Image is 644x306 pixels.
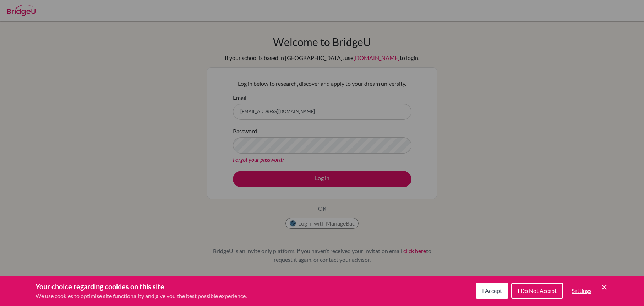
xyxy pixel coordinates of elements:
span: I Do Not Accept [518,287,557,294]
p: We use cookies to optimise site functionality and give you the best possible experience. [36,292,247,300]
button: I Accept [476,283,508,299]
button: Settings [566,284,597,298]
button: I Do Not Accept [511,283,563,299]
h3: Your choice regarding cookies on this site [36,281,247,292]
button: Save and close [600,283,608,291]
span: Settings [572,287,591,294]
span: I Accept [482,287,502,294]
